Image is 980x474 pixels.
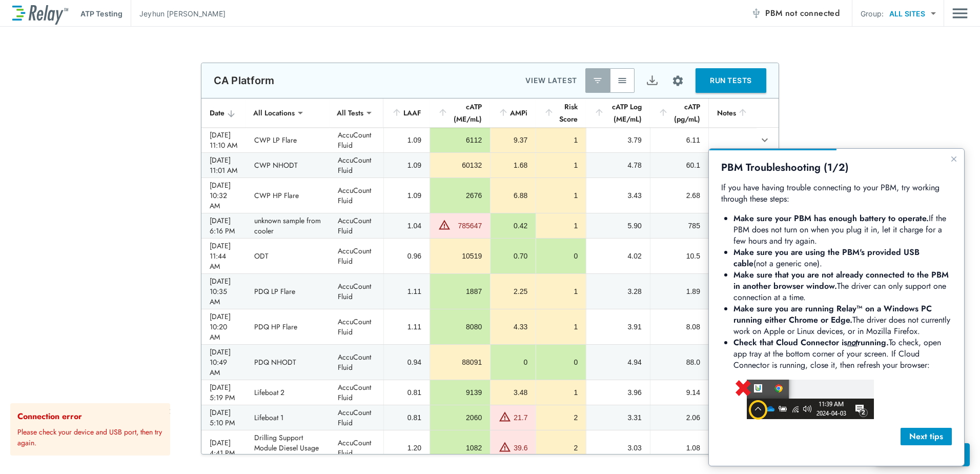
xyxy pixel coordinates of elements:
td: unknown sample from cooler [246,213,330,238]
div: 8.08 [659,322,700,332]
div: 1887 [438,286,482,297]
div: 0.96 [392,251,421,261]
img: Warning [438,219,451,231]
div: [DATE] 5:19 PM [210,382,238,403]
button: expand row [756,131,773,149]
div: cATP Log (ME/mL) [594,101,641,125]
div: 8080 [438,322,482,332]
div: 1.04 [392,221,421,231]
p: Please check your device and USB port, then try again. [17,423,166,448]
p: Jeyhun [PERSON_NAME] [139,8,226,19]
div: 1.89 [659,286,700,297]
div: 60132 [438,160,482,170]
div: 3.79 [595,135,641,145]
td: AccuCount Fluid [330,128,383,152]
div: 4.33 [499,322,527,332]
td: CWP HP Flare [246,178,330,213]
div: 3.03 [595,443,641,453]
button: PBM not connected [747,3,844,24]
div: 1 [544,160,578,170]
div: 1 [544,190,578,201]
div: 9139 [438,387,482,398]
div: 9.14 [659,387,700,398]
div: 1.68 [499,160,527,170]
div: [DATE] 11:01 AM [210,155,238,175]
div: 1 [544,286,578,297]
td: AccuCount Fluid [330,239,383,273]
div: 785647 [453,221,482,231]
div: [DATE] 6:16 PM [210,215,238,236]
div: 785 [659,221,700,231]
div: 2.06 [659,412,700,423]
th: Date [201,98,246,128]
div: [DATE] 5:10 PM [210,407,238,428]
td: AccuCount Fluid [330,380,383,405]
div: 3.91 [595,322,641,332]
div: 88.0 [659,357,700,367]
div: [DATE] 10:35 AM [210,276,238,307]
div: [DATE] 10:32 AM [210,180,238,211]
div: 0 [544,251,578,261]
div: 1.11 [392,322,421,332]
button: RUN TESTS [696,68,766,93]
div: cATP (ME/mL) [438,101,482,125]
div: 2.68 [659,190,700,201]
div: AMPi [498,107,527,119]
div: 3.48 [499,387,527,398]
button: close [169,407,176,416]
div: 4.78 [595,160,641,170]
img: Latest [593,75,603,86]
div: Notes [717,107,748,119]
div: 21.7 [514,412,527,423]
td: AccuCount Fluid [330,345,383,380]
div: 2.25 [499,286,527,297]
div: 10.5 [659,251,700,261]
div: 0 [499,357,527,367]
div: 0.42 [499,221,527,231]
td: AccuCount Fluid [330,309,383,344]
td: AccuCount Fluid [330,274,383,309]
div: 2060 [438,412,482,423]
div: 0.70 [499,251,527,261]
p: CA Platform [214,74,275,87]
div: 1082 [438,443,482,453]
td: Drilling Support Module Diesel Usage Tank [246,430,330,465]
p: ATP Testing [80,8,122,19]
p: Group: [861,8,884,19]
td: AccuCount Fluid [330,405,383,430]
img: Warning [499,441,511,453]
div: 1 [544,135,578,145]
p: VIEW LATEST [525,74,577,87]
div: 1.11 [392,286,421,297]
td: PDQ HP Flare [246,309,330,344]
button: Main menu [952,4,968,23]
div: 0.94 [392,357,421,367]
span: PBM [765,6,840,21]
div: Risk Score [544,101,578,125]
strong: Connection error [17,410,82,422]
div: All Locations [246,103,302,123]
img: Settings Icon [671,74,684,87]
div: 3.43 [595,190,641,201]
div: 2676 [438,190,482,201]
button: Export [640,68,664,93]
td: CWP NHODT [246,153,330,177]
div: 2 [544,443,578,453]
div: [DATE] 4:41 PM [210,438,238,458]
img: Offline Icon [751,8,761,18]
td: Lifeboat 1 [246,405,330,430]
div: 1.09 [392,190,421,201]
